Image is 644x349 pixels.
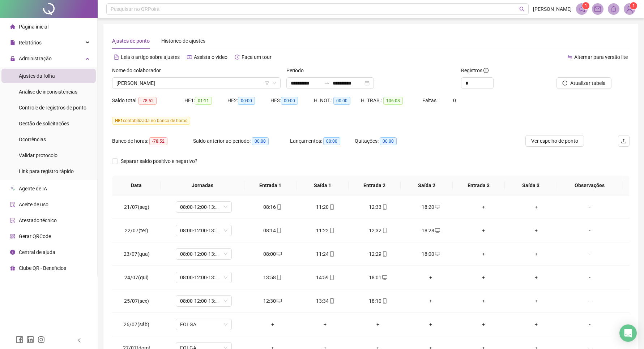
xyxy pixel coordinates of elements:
span: bell [610,6,617,12]
div: 18:20 [410,203,451,211]
div: 11:20 [305,203,346,211]
span: file [10,40,15,45]
div: Saldo total: [112,96,184,105]
span: mobile [329,298,334,303]
span: Link para registro rápido [19,168,74,174]
div: 12:32 [357,227,398,234]
span: desktop [276,298,282,303]
span: qrcode [10,234,15,239]
span: desktop [434,251,440,257]
span: Faltas: [422,98,439,103]
span: Separar saldo positivo e negativo? [118,157,200,165]
th: Entrada 1 [244,176,297,195]
div: 11:22 [305,227,346,234]
span: notification [579,6,585,12]
div: + [463,250,504,258]
span: lock [10,56,15,61]
span: mobile [276,204,282,210]
span: 25/07(sex) [124,298,149,304]
div: + [463,227,504,234]
span: Ver espelho de ponto [531,137,578,145]
span: 0 [453,98,456,103]
th: Jornadas [161,176,244,195]
span: 08:00-12:00-13:12-18:00 [180,272,227,283]
span: 21/07(seg) [124,204,149,210]
sup: 1 [582,2,589,9]
span: OLIVIO NASCIMENTO DE SOUZA [116,78,276,89]
span: Gerar QRCode [19,233,51,239]
span: gift [10,266,15,271]
span: Clube QR - Beneficios [19,265,66,271]
div: 12:29 [357,250,398,258]
th: Saída 3 [505,176,557,195]
span: 24/07(qui) [124,275,149,280]
span: audit [10,202,15,207]
span: 00:00 [281,97,298,105]
img: 92237 [624,4,635,14]
div: + [305,320,346,328]
th: Observações [556,176,623,195]
span: Observações [562,181,617,189]
span: mobile [329,228,334,233]
span: 08:00-12:00-13:12-18:00 [180,225,227,236]
th: Saída 2 [401,176,453,195]
div: + [516,227,557,234]
span: info-circle [483,68,489,73]
span: 23/07(qua) [124,251,150,257]
div: + [410,297,451,305]
span: FOLGA [180,319,227,330]
div: Saldo anterior ao período: [193,137,290,145]
span: swap-right [324,80,330,86]
span: desktop [434,204,440,210]
span: 01:11 [195,97,212,105]
span: instagram [38,336,45,343]
div: 18:10 [357,297,398,305]
div: HE 1: [184,96,227,105]
span: to [324,80,330,86]
span: 08:00-12:00-13:12-18:00 [180,296,227,306]
div: 11:24 [305,250,346,258]
span: desktop [276,251,282,257]
div: 18:28 [410,227,451,234]
div: + [516,273,557,281]
span: mail [594,6,601,12]
div: Open Intercom Messenger [619,324,637,342]
div: Quitações: [355,137,419,145]
span: Leia o artigo sobre ajustes [121,54,180,60]
div: 12:33 [357,203,398,211]
button: Ver espelho de ponto [525,135,584,147]
span: Faça um tour [242,54,272,60]
span: upload [621,138,627,144]
span: Aceite de uso [19,202,48,207]
span: mobile [329,275,334,280]
span: 00:00 [333,97,350,105]
div: + [410,273,451,281]
span: Atestado técnico [19,217,57,223]
span: Ajustes de ponto [112,38,150,44]
div: Lançamentos: [290,137,355,145]
span: home [10,24,15,29]
div: H. NOT.: [314,96,361,105]
div: 08:16 [252,203,293,211]
label: Período [286,66,308,74]
div: H. TRAB.: [361,96,422,105]
span: 00:00 [238,97,255,105]
span: Central de ajuda [19,249,55,255]
div: 08:14 [252,227,293,234]
button: Atualizar tabela [556,77,611,89]
span: Controle de registros de ponto [19,105,86,111]
span: history [235,55,240,60]
span: 00:00 [323,137,340,145]
div: HE 2: [227,96,270,105]
span: mobile [329,251,334,257]
span: Relatórios [19,40,42,46]
div: 14:59 [305,273,346,281]
div: - [568,297,611,305]
span: linkedin [27,336,34,343]
span: mobile [329,204,334,210]
div: 18:00 [410,250,451,258]
span: mobile [381,298,387,303]
span: info-circle [10,250,15,255]
div: + [463,273,504,281]
div: - [568,250,611,258]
